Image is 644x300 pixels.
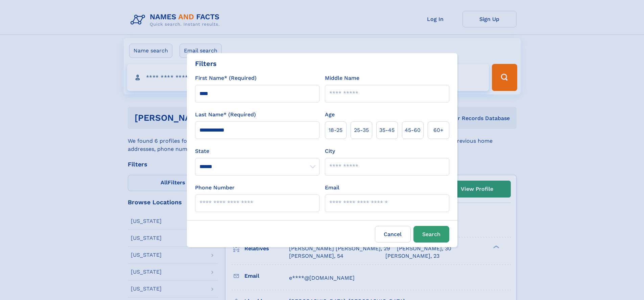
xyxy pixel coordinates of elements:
[195,184,235,192] label: Phone Number
[329,126,342,134] span: 18‑25
[379,126,395,134] span: 35‑45
[433,126,444,134] span: 60+
[325,184,339,192] label: Email
[195,147,319,155] label: State
[325,111,335,119] label: Age
[195,59,217,69] div: Filters
[405,126,421,134] span: 45‑60
[195,74,257,82] label: First Name* (Required)
[413,226,449,243] button: Search
[325,147,335,155] label: City
[325,74,359,82] label: Middle Name
[375,226,411,243] label: Cancel
[354,126,369,134] span: 25‑35
[195,111,256,119] label: Last Name* (Required)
